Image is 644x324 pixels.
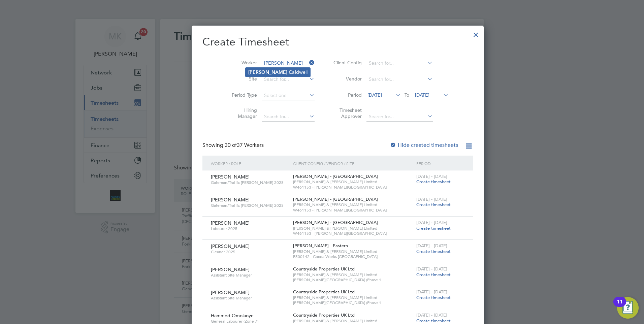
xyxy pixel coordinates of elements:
[293,289,355,295] span: Countryside Properties UK Ltd
[331,92,362,98] label: Period
[293,272,413,278] span: [PERSON_NAME] & [PERSON_NAME] Limited
[293,173,378,179] span: [PERSON_NAME] - [GEOGRAPHIC_DATA]
[416,243,447,249] span: [DATE] - [DATE]
[366,112,433,122] input: Search for...
[262,91,315,100] input: Select one
[293,185,413,190] span: W461153 - [PERSON_NAME][GEOGRAPHIC_DATA]
[262,112,315,122] input: Search for...
[211,197,250,203] span: [PERSON_NAME]
[225,142,237,149] span: 30 of
[293,220,378,225] span: [PERSON_NAME] - [GEOGRAPHIC_DATA]
[211,319,288,324] span: General Labourer (Zone 7)
[202,35,473,49] h2: Create Timesheet
[366,59,433,68] input: Search for...
[202,142,265,149] div: Showing
[211,295,288,301] span: Assistant Site Manager
[331,60,362,66] label: Client Config
[416,249,451,254] span: Create timesheet
[416,272,451,278] span: Create timesheet
[293,277,413,283] span: [PERSON_NAME][GEOGRAPHIC_DATA] (Phase 1
[366,75,433,84] input: Search for...
[402,91,411,99] span: To
[293,243,348,249] span: [PERSON_NAME] - Eastern
[262,59,315,68] input: Search for...
[416,202,451,207] span: Create timesheet
[248,69,287,75] b: [PERSON_NAME]
[416,266,447,272] span: [DATE] - [DATE]
[416,318,451,324] span: Create timesheet
[211,289,250,295] span: [PERSON_NAME]
[293,266,355,272] span: Countryside Properties UK Ltd
[293,300,413,305] span: [PERSON_NAME][GEOGRAPHIC_DATA] (Phase 1
[293,249,413,254] span: [PERSON_NAME] & [PERSON_NAME] Limited
[211,243,250,249] span: [PERSON_NAME]
[416,196,447,202] span: [DATE] - [DATE]
[293,318,413,324] span: [PERSON_NAME] & [PERSON_NAME] Limited
[211,174,250,180] span: [PERSON_NAME]
[416,225,451,231] span: Create timesheet
[289,69,296,75] b: Cal
[331,107,362,119] label: Timesheet Approver
[211,226,288,231] span: Labourer 2025
[293,254,413,259] span: E500142 - Cocoa Works [GEOGRAPHIC_DATA]
[225,142,264,149] span: 37 Workers
[367,92,382,98] span: [DATE]
[227,60,257,66] label: Worker
[209,156,291,171] div: Worker / Role
[211,313,254,319] span: Hammed Omolaoye
[416,289,447,295] span: [DATE] - [DATE]
[416,295,451,300] span: Create timesheet
[227,76,257,82] label: Site
[416,220,447,225] span: [DATE] - [DATE]
[415,92,429,98] span: [DATE]
[211,180,288,185] span: Gateman/Traffic [PERSON_NAME] 2025
[211,266,250,272] span: [PERSON_NAME]
[227,107,257,119] label: Hiring Manager
[211,249,288,255] span: Cleaner 2025
[293,231,413,236] span: W461153 - [PERSON_NAME][GEOGRAPHIC_DATA]
[416,179,451,185] span: Create timesheet
[293,312,355,318] span: Countryside Properties UK Ltd
[293,226,413,231] span: [PERSON_NAME] & [PERSON_NAME] Limited
[416,173,447,179] span: [DATE] - [DATE]
[211,272,288,278] span: Assistant Site Manager
[331,76,362,82] label: Vendor
[291,156,415,171] div: Client Config / Vendor / Site
[293,179,413,185] span: [PERSON_NAME] & [PERSON_NAME] Limited
[262,75,315,84] input: Search for...
[293,202,413,207] span: [PERSON_NAME] & [PERSON_NAME] Limited
[211,220,250,226] span: [PERSON_NAME]
[227,92,257,98] label: Period Type
[416,312,447,318] span: [DATE] - [DATE]
[246,68,310,77] li: dwell
[390,142,458,149] label: Hide created timesheets
[617,297,639,319] button: Open Resource Center, 11 new notifications
[617,302,623,311] div: 11
[293,207,413,213] span: W461153 - [PERSON_NAME][GEOGRAPHIC_DATA]
[415,156,466,171] div: Period
[293,196,378,202] span: [PERSON_NAME] - [GEOGRAPHIC_DATA]
[293,295,413,300] span: [PERSON_NAME] & [PERSON_NAME] Limited
[211,203,288,208] span: Gateman/Traffic [PERSON_NAME] 2025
